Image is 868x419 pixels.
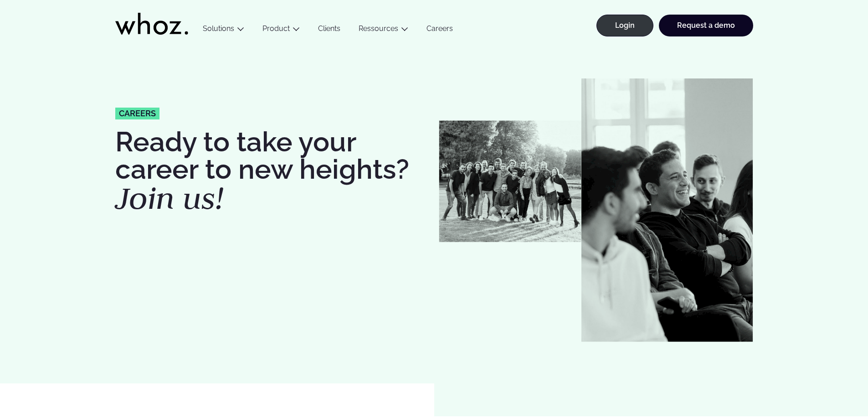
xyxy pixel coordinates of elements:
button: Solutions [194,24,253,36]
a: Login [596,15,653,36]
a: Clients [309,24,349,36]
img: Whozzies-Team-Revenue [439,120,581,242]
button: Product [253,24,309,36]
a: Careers [417,24,462,36]
span: careers [119,109,156,118]
em: Join us! [115,178,224,218]
h1: Ready to take your career to new heights? [115,128,430,214]
button: Ressources [349,24,417,36]
a: Product [262,24,290,33]
a: Ressources [359,24,398,33]
a: Request a demo [659,15,753,36]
